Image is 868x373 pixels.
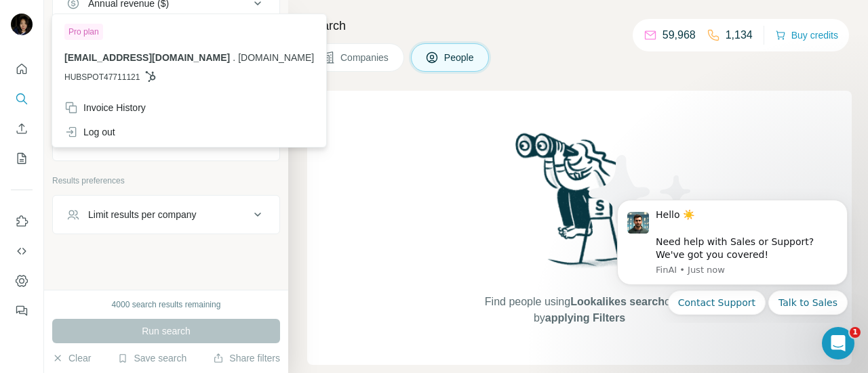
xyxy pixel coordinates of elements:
p: Results preferences [52,175,280,187]
button: Search [11,87,33,111]
span: Find people using or by [471,294,688,326]
img: Surfe Illustration - Woman searching with binoculars [509,129,650,280]
p: 1,134 [726,27,753,43]
button: Enrich CSV [11,116,33,141]
span: Lookalikes search [570,296,665,307]
button: Feedback [11,299,33,323]
button: Share filters [213,351,280,365]
span: Companies [340,51,390,64]
div: Pro plan [64,24,103,40]
h4: Search [307,16,852,35]
img: Surfe Illustration - Stars [580,145,702,267]
div: 4000 search results remaining [112,299,221,311]
button: Limit results per company [53,198,279,231]
button: Use Surfe API [11,239,33,263]
p: 59,968 [663,27,696,43]
span: applying Filters [545,312,625,324]
iframe: Intercom live chat [822,327,854,359]
span: [EMAIL_ADDRESS][DOMAIN_NAME] [64,52,230,63]
span: HUBSPOT47711121 [64,71,140,83]
button: Dashboard [11,269,33,293]
span: People [444,51,475,64]
img: Avatar [11,14,33,35]
div: Limit results per company [88,208,197,221]
iframe: Intercom notifications message [597,189,868,323]
span: 1 [850,327,861,338]
button: My lists [11,146,33,171]
button: Use Surfe on LinkedIn [11,209,33,234]
button: Buy credits [775,26,838,45]
button: Save search [117,351,186,365]
button: Clear [52,351,91,365]
span: [DOMAIN_NAME] [238,52,314,63]
div: Log out [64,125,115,139]
button: Quick start [11,57,33,81]
span: . [233,52,235,63]
div: Invoice History [64,101,146,114]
